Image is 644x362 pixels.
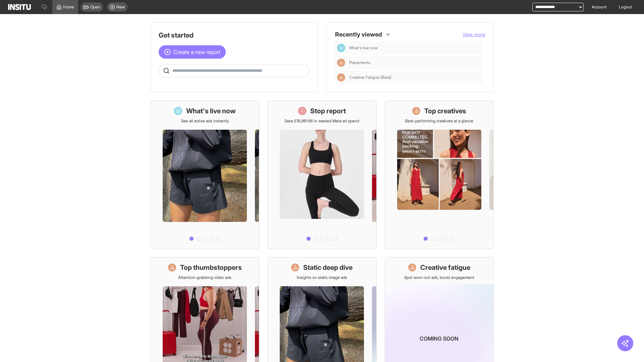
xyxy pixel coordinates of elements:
[349,75,480,80] span: Creative Fatigue [Beta]
[303,263,353,272] h1: Static deep dive
[63,4,74,10] span: Home
[385,101,494,249] a: Top creativesBest-performing creatives at a glance
[337,73,345,81] div: Insights
[424,106,466,116] h1: Top creatives
[349,75,391,80] span: Creative Fatigue [Beta]
[463,31,485,38] button: View more
[8,4,31,10] img: Logo
[349,45,378,51] span: What's live now
[150,101,259,249] a: What's live nowSee all active ads instantly
[180,263,242,272] h1: Top thumbstoppers
[116,4,125,10] span: New
[349,60,480,65] span: Placements
[173,48,220,56] span: Create a new report
[267,101,376,249] a: Stop reportSave £19,981.66 in wasted Meta ad spend
[90,4,100,10] span: Open
[186,106,236,116] h1: What's live now
[284,118,359,124] p: Save £19,981.66 in wasted Meta ad spend
[349,45,480,51] span: What's live now
[463,32,485,37] span: View more
[159,31,310,40] h1: Get started
[297,275,347,280] p: Insights on static image ads
[337,44,345,52] div: Dashboard
[181,118,229,124] p: See all active ads instantly
[349,60,370,65] span: Placements
[159,45,226,59] button: Create a new report
[405,118,473,124] p: Best-performing creatives at a glance
[310,106,346,116] h1: Stop report
[178,275,231,280] p: Attention-grabbing video ads
[337,59,345,67] div: Insights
